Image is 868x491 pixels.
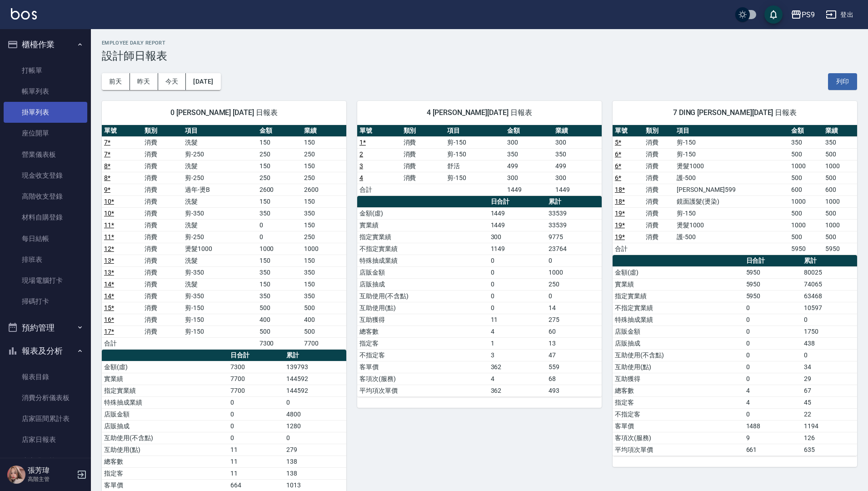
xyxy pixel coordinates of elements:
[802,290,857,302] td: 63468
[102,337,142,349] td: 合計
[302,184,346,195] td: 2600
[102,420,228,432] td: 店販抽成
[744,290,802,302] td: 5950
[357,196,602,397] table: a dense table
[445,136,505,148] td: 剪-150
[644,148,674,160] td: 消費
[644,195,674,207] td: 消費
[302,195,346,207] td: 150
[445,148,505,160] td: 剪-150
[4,291,87,312] a: 掃碼打卡
[802,361,857,373] td: 34
[4,366,87,387] a: 報表目錄
[4,249,87,270] a: 排班表
[183,125,257,137] th: 項目
[789,172,823,184] td: 500
[357,290,489,302] td: 互助使用(不含點)
[142,314,183,326] td: 消費
[546,219,602,231] td: 33539
[674,160,789,172] td: 燙髮1000
[4,144,87,165] a: 營業儀表板
[802,396,857,408] td: 45
[183,326,257,337] td: 剪-150
[4,316,87,340] button: 預約管理
[142,219,183,231] td: 消費
[644,136,674,148] td: 消費
[613,302,744,314] td: 不指定實業績
[489,373,546,385] td: 4
[401,148,445,160] td: 消費
[553,160,602,172] td: 499
[183,136,257,148] td: 洗髮
[489,196,546,208] th: 日合計
[674,184,789,195] td: [PERSON_NAME]599
[183,184,257,195] td: 過年-燙B
[4,165,87,186] a: 現金收支登錄
[802,9,815,20] div: PS9
[401,136,445,148] td: 消費
[257,302,302,314] td: 500
[357,255,489,266] td: 特殊抽成業績
[674,219,789,231] td: 燙髮1000
[4,339,87,363] button: 報表及分析
[789,160,823,172] td: 1000
[674,148,789,160] td: 剪-150
[284,373,346,385] td: 144592
[257,290,302,302] td: 350
[257,195,302,207] td: 150
[257,207,302,219] td: 350
[228,350,284,361] th: 日合計
[613,373,744,385] td: 互助獲得
[787,5,818,24] button: PS9
[613,125,644,137] th: 單號
[357,231,489,243] td: 指定實業績
[489,302,546,314] td: 0
[613,255,857,456] table: a dense table
[546,361,602,373] td: 559
[553,172,602,184] td: 300
[802,266,857,278] td: 80025
[674,231,789,243] td: 護-500
[357,373,489,385] td: 客項次(服務)
[674,207,789,219] td: 剪-150
[744,408,802,420] td: 0
[4,451,87,471] a: 店家排行榜
[183,290,257,302] td: 剪-350
[357,266,489,278] td: 店販金額
[613,337,744,349] td: 店販抽成
[302,278,346,290] td: 150
[302,136,346,148] td: 150
[613,361,744,373] td: 互助使用(點)
[359,174,363,181] a: 4
[823,160,857,172] td: 1000
[744,349,802,361] td: 0
[357,125,602,196] table: a dense table
[357,314,489,326] td: 互助獲得
[744,326,802,337] td: 0
[546,314,602,326] td: 275
[744,266,802,278] td: 5950
[257,337,302,349] td: 7300
[489,337,546,349] td: 1
[489,385,546,396] td: 362
[142,255,183,266] td: 消費
[257,314,302,326] td: 400
[183,255,257,266] td: 洗髮
[183,314,257,326] td: 剪-150
[489,326,546,337] td: 4
[4,186,87,207] a: 高階收支登錄
[489,266,546,278] td: 0
[142,266,183,278] td: 消費
[4,33,87,56] button: 櫃檯作業
[102,40,857,46] h2: Employee Daily Report
[302,125,346,137] th: 業績
[744,361,802,373] td: 0
[802,255,857,267] th: 累計
[823,195,857,207] td: 1000
[102,50,857,62] h3: 設計師日報表
[744,396,802,408] td: 4
[142,160,183,172] td: 消費
[644,219,674,231] td: 消費
[228,408,284,420] td: 0
[228,385,284,396] td: 7700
